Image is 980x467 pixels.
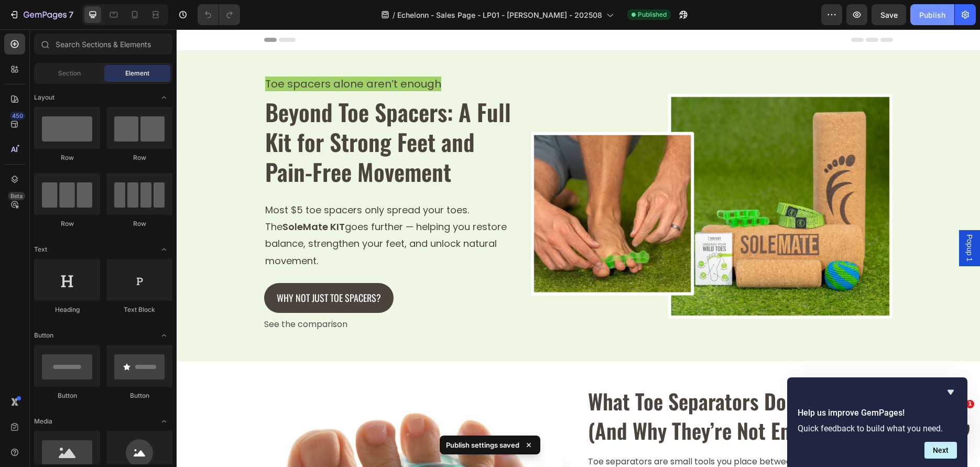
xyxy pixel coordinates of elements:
button: Hide survey [944,386,957,398]
span: Media [34,417,52,426]
h2: Beyond Toe Spacers: A Full Kit for Strong Feet and Pain-Free Movement [88,67,346,159]
span: Button [34,331,53,340]
p: 7 [69,8,73,21]
span: Toggle open [156,89,172,106]
div: Text Block [106,305,172,314]
button: Publish [910,4,954,25]
button: Save [872,4,906,25]
span: Text [34,245,47,254]
iframe: Design area [177,29,980,467]
strong: SoleMate KIT [106,191,168,204]
div: 450 [10,112,25,120]
div: Beta [8,192,25,200]
span: Popup 1 [788,205,798,232]
a: WHY NOT JUST TOE SPACERS? [88,254,217,283]
p: WHY NOT JUST TOE SPACERS? [100,260,204,277]
a: See the comparison [88,288,171,303]
p: Most $5 toe spacers only spread your toes. The goes further — helping you restore balance, streng... [89,172,345,241]
strong: What Toe Separators Do [411,356,609,387]
span: Toggle open [156,413,172,430]
div: Publish [919,9,945,20]
span: Published [638,10,667,19]
p: Quick feedback to build what you need. [798,423,957,433]
div: Row [34,153,100,162]
div: Row [34,219,100,229]
div: Row [106,153,172,162]
strong: (And Why They’re Not Enough) [411,385,662,417]
span: Layout [34,93,55,102]
span: Element [125,69,149,78]
h2: Help us improve GemPages! [798,407,957,419]
span: Toggle open [156,327,172,344]
div: Button [106,391,172,400]
span: Toe spacers alone aren’t enough [89,47,265,62]
span: / [393,9,395,20]
span: Echelonn - Sales Page - LP01 - [PERSON_NAME] - 202508 [397,9,602,20]
span: Toggle open [156,241,172,258]
span: 1 [966,400,974,408]
div: Row [106,219,172,229]
div: Help us improve GemPages! [798,386,957,459]
div: Button [34,391,100,400]
button: 7 [4,4,78,25]
div: Heading [34,305,100,314]
img: SoleMate kit with a focus on toe spacers [354,64,716,289]
p: Publish settings saved [446,440,519,450]
span: Save [880,10,898,19]
span: Section [58,69,81,78]
input: Search Sections & Elements [34,34,172,55]
button: Next question [924,442,957,459]
div: Undo/Redo [198,4,240,25]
